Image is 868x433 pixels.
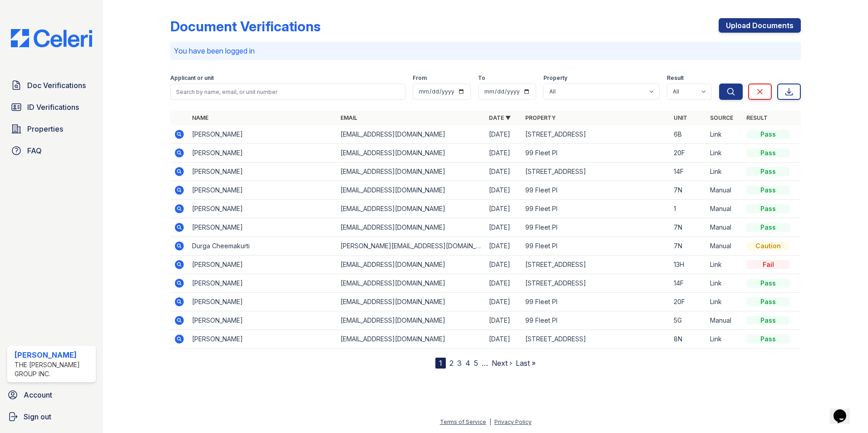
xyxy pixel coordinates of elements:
td: 13H [670,256,706,274]
td: Manual [706,237,743,256]
a: Unit [674,114,687,121]
td: [STREET_ADDRESS] [522,274,670,293]
div: Pass [746,167,790,176]
span: … [482,358,488,369]
td: [DATE] [485,256,522,274]
td: [PERSON_NAME] [188,256,337,274]
td: Link [706,256,743,274]
div: Fail [746,260,790,269]
td: [EMAIL_ADDRESS][DOMAIN_NAME] [337,125,485,144]
td: 8N [670,330,706,349]
a: Date ▼ [489,114,511,121]
td: 1 [670,200,706,218]
td: [STREET_ADDRESS] [522,125,670,144]
span: Properties [27,123,63,134]
a: 2 [449,359,454,368]
a: Sign out [4,408,99,426]
td: [EMAIL_ADDRESS][DOMAIN_NAME] [337,330,485,349]
label: To [478,74,485,82]
div: | [489,418,491,425]
td: 99 Fleet Pl [522,144,670,162]
a: 3 [457,359,462,368]
td: [PERSON_NAME] [188,330,337,349]
a: Property [525,114,556,121]
a: ID Verifications [7,98,96,116]
td: [PERSON_NAME] [188,162,337,181]
td: Manual [706,218,743,237]
div: 1 [435,358,446,369]
td: 99 Fleet Pl [522,237,670,256]
label: Applicant or unit [170,74,214,82]
label: Result [667,74,684,82]
a: Name [192,114,208,121]
td: [EMAIL_ADDRESS][DOMAIN_NAME] [337,144,485,162]
td: Link [706,144,743,162]
td: [STREET_ADDRESS] [522,162,670,181]
td: Link [706,162,743,181]
td: [PERSON_NAME] [188,274,337,293]
td: 20F [670,293,706,311]
a: Account [4,386,99,404]
iframe: chat widget [830,397,859,424]
td: Link [706,274,743,293]
td: [PERSON_NAME] [188,144,337,162]
td: [DATE] [485,200,522,218]
a: 4 [465,359,470,368]
div: The [PERSON_NAME] Group Inc. [15,360,92,379]
div: Pass [746,223,790,232]
a: Terms of Service [440,418,486,425]
td: 7N [670,218,706,237]
td: Link [706,293,743,311]
div: Pass [746,186,790,195]
div: Pass [746,148,790,157]
div: Pass [746,279,790,288]
td: [DATE] [485,125,522,144]
td: [PERSON_NAME] [188,200,337,218]
td: Manual [706,181,743,200]
a: Doc Verifications [7,76,96,94]
a: Properties [7,120,96,138]
p: You have been logged in [174,45,797,56]
td: Link [706,125,743,144]
div: Pass [746,204,790,213]
td: [EMAIL_ADDRESS][DOMAIN_NAME] [337,218,485,237]
div: Document Verifications [170,18,321,34]
span: ID Verifications [27,102,79,113]
td: 99 Fleet Pl [522,293,670,311]
td: [DATE] [485,311,522,330]
td: 5G [670,311,706,330]
td: [STREET_ADDRESS] [522,256,670,274]
label: From [413,74,427,82]
img: CE_Logo_Blue-a8612792a0a2168367f1c8372b55b34899dd931a85d93a1a3d3e32e68fde9ad4.png [4,29,99,47]
td: [PERSON_NAME][EMAIL_ADDRESS][DOMAIN_NAME] [337,237,485,256]
td: Manual [706,200,743,218]
td: [EMAIL_ADDRESS][DOMAIN_NAME] [337,311,485,330]
td: 14F [670,274,706,293]
a: Email [340,114,357,121]
div: Pass [746,130,790,139]
td: [PERSON_NAME] [188,181,337,200]
td: [DATE] [485,293,522,311]
td: [DATE] [485,218,522,237]
a: Privacy Policy [494,418,532,425]
input: Search by name, email, or unit number [170,84,405,100]
div: Pass [746,335,790,344]
span: Sign out [24,411,51,422]
td: [EMAIL_ADDRESS][DOMAIN_NAME] [337,162,485,181]
span: Account [24,389,52,400]
td: 7N [670,237,706,256]
a: Next › [492,359,512,368]
div: [PERSON_NAME] [15,349,92,360]
a: Last » [516,359,536,368]
span: FAQ [27,145,42,156]
td: 99 Fleet Pl [522,181,670,200]
td: 14F [670,162,706,181]
td: Link [706,330,743,349]
td: [EMAIL_ADDRESS][DOMAIN_NAME] [337,274,485,293]
td: [EMAIL_ADDRESS][DOMAIN_NAME] [337,256,485,274]
div: Pass [746,297,790,306]
a: Source [710,114,733,121]
td: 99 Fleet Pl [522,311,670,330]
td: 7N [670,181,706,200]
a: FAQ [7,142,96,160]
